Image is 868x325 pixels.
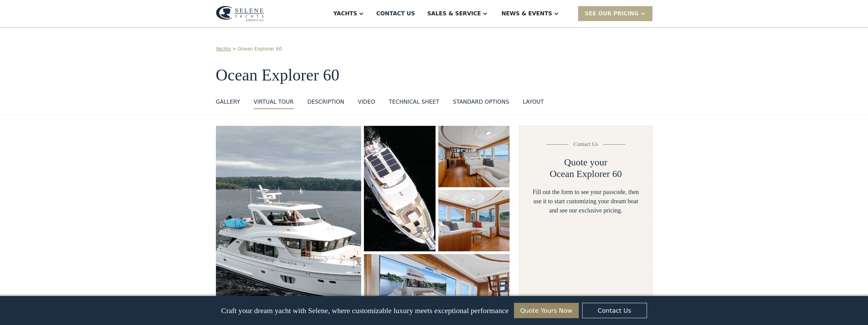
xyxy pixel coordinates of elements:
img: logo [216,6,264,21]
a: VIRTUAL TOUR [254,98,294,109]
a: Ocean Explorer 60 [238,45,282,53]
a: open lightbox [438,126,510,187]
div: VIDEO [358,98,375,106]
div: Technical sheet [389,98,439,106]
a: standard options [453,98,509,109]
div: layout [523,98,544,106]
div: SEE Our Pricing [578,6,652,21]
a: Contact Us [582,303,647,318]
h2: Ocean Explorer 60 [550,168,622,180]
div: Contact Us [574,140,598,148]
a: Technical sheet [389,98,439,109]
div: Fill out the form to see your passcode, then use it to start customizing your dream boat and see ... [531,188,641,215]
h2: Quote your [564,157,607,168]
a: open lightbox [364,126,435,251]
a: open lightbox [438,190,510,251]
div: standard options [453,98,509,106]
div: GALLERY [216,98,240,106]
a: Quote Yours Now [514,303,579,318]
div: News & EVENTS [501,10,552,18]
a: GALLERY [216,98,240,109]
div: DESCRIPTION [307,98,344,106]
div: SEE Our Pricing [585,10,639,18]
a: layout [523,98,544,109]
div: Sales & Service [427,10,481,18]
a: Yachts [216,45,231,53]
div: Yachts [333,10,357,18]
div: VIRTUAL TOUR [254,98,294,106]
div: > [232,45,236,53]
h1: Ocean Explorer 60 [216,66,652,84]
p: Craft your dream yacht with Selene, where customizable luxury meets exceptional performance [221,306,509,315]
a: VIDEO [358,98,375,109]
a: DESCRIPTION [307,98,344,109]
div: Contact US [376,10,415,18]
